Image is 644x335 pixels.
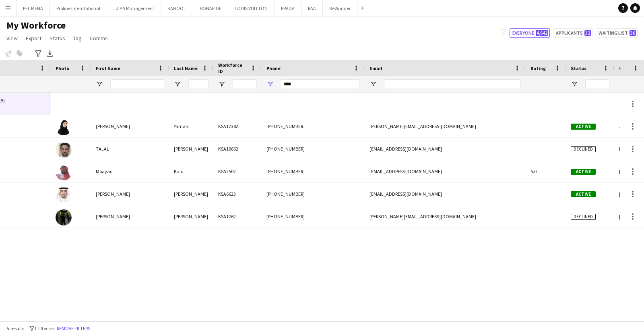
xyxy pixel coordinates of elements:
div: TALAL [91,138,169,160]
div: [PHONE_NUMBER] [262,183,365,205]
img: Ryan Abdullah [56,187,72,203]
button: Open Filter Menu [571,81,578,88]
button: PRADA [275,0,301,16]
span: Photo [56,65,69,71]
button: Everyone4,642 [510,28,550,38]
div: KSA1262 [213,205,262,227]
span: 36 [630,30,636,36]
span: First Name [96,65,120,71]
button: BeWunder [323,0,357,16]
img: Moayad Kalu [56,164,72,180]
button: LOUIS VUITTON [228,0,275,16]
a: Status [46,33,68,43]
button: L.I.P.S Management [107,0,161,16]
button: Remove filters [55,324,92,333]
div: [EMAIL_ADDRESS][DOMAIN_NAME] [365,138,526,160]
span: Status [50,35,65,42]
button: Open Filter Menu [174,81,181,88]
span: Workforce ID [218,62,247,74]
a: Tag [70,33,85,43]
span: 32 [584,30,591,36]
span: 1 filter set [34,325,55,331]
span: Declined [571,214,596,220]
button: PFL MENA [17,0,50,16]
input: First Name Filter Input [110,79,164,89]
button: Open Filter Menu [619,81,626,88]
span: Email [369,65,382,71]
button: KAHOOT [161,0,193,16]
img: Nader Salah [56,209,72,225]
span: Comms [90,35,108,42]
a: Comms [87,33,111,43]
input: Status Filter Input [585,79,609,89]
span: City [619,65,628,71]
div: [PERSON_NAME] [169,205,213,227]
div: Kalu [169,160,213,182]
div: [PERSON_NAME] [169,138,213,160]
div: [PHONE_NUMBER] [262,115,365,137]
button: Proline Interntational [50,0,107,16]
button: RAA [301,0,323,16]
app-action-btn: Advanced filters [33,49,43,58]
div: KSA10662 [213,138,262,160]
div: [EMAIL_ADDRESS][DOMAIN_NAME] [365,183,526,205]
a: View [3,33,21,43]
span: Tag [73,35,82,42]
button: Open Filter Menu [96,81,103,88]
div: [PHONE_NUMBER] [262,205,365,227]
span: Active [571,191,596,197]
img: Jana Yamani [56,119,72,135]
span: Active [571,169,596,175]
div: KSA7502 [213,160,262,182]
button: Open Filter Menu [218,81,225,88]
span: Status [571,65,586,71]
div: [PHONE_NUMBER] [262,160,365,182]
span: Declined [571,146,596,152]
div: [PERSON_NAME][EMAIL_ADDRESS][DOMAIN_NAME] [365,115,526,137]
a: Export [23,33,45,43]
button: BONAFIDE [193,0,228,16]
input: Last Name Filter Input [188,79,208,89]
div: [PERSON_NAME] [91,183,169,205]
button: Applicants32 [553,28,592,38]
div: Moayad [91,160,169,182]
div: [PERSON_NAME] [91,115,169,137]
div: KSA6623 [213,183,262,205]
img: TALAL KHALID [56,142,72,158]
div: Yamani [169,115,213,137]
div: [PERSON_NAME] [91,205,169,227]
div: [PERSON_NAME][EMAIL_ADDRESS][DOMAIN_NAME] [365,205,526,227]
div: 5.0 [526,160,566,182]
span: Export [26,35,41,42]
div: [PHONE_NUMBER] [262,138,365,160]
button: Open Filter Menu [266,81,274,88]
app-action-btn: Export XLSX [45,49,55,58]
span: Last Name [174,65,198,71]
div: [PERSON_NAME] [169,183,213,205]
div: KSA12382 [213,115,262,137]
span: Active [571,124,596,130]
input: Workforce ID Filter Input [233,79,257,89]
button: Open Filter Menu [369,81,377,88]
input: Phone Filter Input [281,79,360,89]
input: Email Filter Input [384,79,521,89]
span: Rating [530,65,546,71]
span: Phone [266,65,281,71]
span: My Workforce [6,19,66,31]
span: 4,642 [536,30,548,36]
button: Waiting list36 [596,28,638,38]
div: [EMAIL_ADDRESS][DOMAIN_NAME] [365,160,526,182]
span: View [6,35,18,42]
